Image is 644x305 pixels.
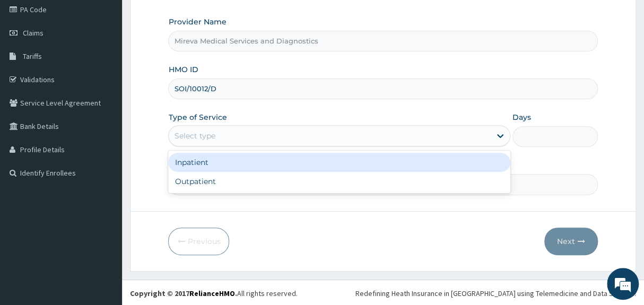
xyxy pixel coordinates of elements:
div: Minimize live chat window [174,5,199,31]
div: Inpatient [168,153,510,172]
span: Claims [23,28,43,38]
div: Select type [174,130,215,141]
label: Type of Service [168,112,227,123]
div: Redefining Heath Insurance in [GEOGRAPHIC_DATA] using Telemedicine and Data Science! [355,288,636,299]
strong: Copyright © 2017 . [130,289,237,298]
span: Tariffs [23,51,42,61]
textarea: Type your message and hit 'Enter' [5,197,202,234]
label: HMO ID [168,64,198,75]
button: Previous [168,228,229,255]
a: RelianceHMO [189,289,235,298]
span: We're online! [62,88,146,195]
button: Next [544,228,598,255]
img: d_794563401_company_1708531726252_794563401 [20,53,43,80]
input: Enter HMO ID [168,79,597,99]
label: Provider Name [168,16,226,27]
label: Days [512,112,531,123]
div: Chat with us now [55,59,178,73]
div: Outpatient [168,172,510,191]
